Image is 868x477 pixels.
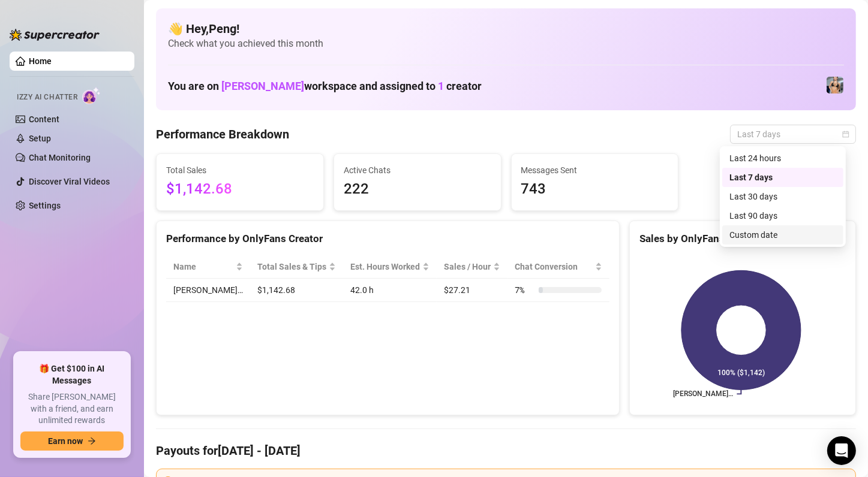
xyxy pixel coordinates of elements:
[82,87,101,104] img: AI Chatter
[20,431,124,451] button: Earn nowarrow-right
[521,178,669,201] span: 743
[639,231,846,247] div: Sales by OnlyFans Creator
[729,209,836,222] div: Last 90 days
[722,168,843,187] div: Last 7 days
[827,77,843,93] img: Veronica
[729,190,836,203] div: Last 30 days
[827,436,856,465] div: Open Intercom Messenger
[29,153,91,162] a: Chat Monitoring
[166,178,314,201] span: $1,142.68
[722,225,843,244] div: Custom date
[20,391,124,427] span: Share [PERSON_NAME] with a friend, and earn unlimited rewards
[257,260,326,273] span: Total Sales & Tips
[729,152,836,165] div: Last 24 hours
[10,29,100,41] img: logo-BBDzfeDw.svg
[166,231,609,247] div: Performance by OnlyFans Creator
[166,164,314,177] span: Total Sales
[156,126,289,143] h4: Performance Breakdown
[515,260,592,273] span: Chat Conversion
[729,228,836,241] div: Custom date
[722,149,843,168] div: Last 24 hours
[88,437,96,445] span: arrow-right
[722,206,843,225] div: Last 90 days
[521,164,669,177] span: Messages Sent
[344,178,491,201] span: 222
[29,134,51,143] a: Setup
[48,436,83,446] span: Earn now
[344,164,491,177] span: Active Chats
[842,131,849,138] span: calendar
[29,56,52,66] a: Home
[250,279,343,302] td: $1,142.68
[173,260,233,273] span: Name
[166,255,250,279] th: Name
[444,260,491,273] span: Sales / Hour
[166,279,250,302] td: [PERSON_NAME]…
[29,201,61,210] a: Settings
[29,177,110,186] a: Discover Viral Videos
[722,187,843,206] div: Last 30 days
[729,171,836,184] div: Last 7 days
[343,279,437,302] td: 42.0 h
[168,20,844,37] h4: 👋 Hey, Peng !
[438,80,444,92] span: 1
[20,363,124,387] span: 🎁 Get $100 in AI Messages
[250,255,343,279] th: Total Sales & Tips
[350,260,420,273] div: Est. Hours Worked
[515,283,534,297] span: 7 %
[437,255,507,279] th: Sales / Hour
[673,390,733,398] text: [PERSON_NAME]…
[168,37,844,50] span: Check what you achieved this month
[29,114,59,124] a: Content
[156,442,856,459] h4: Payouts for [DATE] - [DATE]
[17,92,77,103] span: Izzy AI Chatter
[737,125,849,143] span: Last 7 days
[168,80,482,93] h1: You are on workspace and assigned to creator
[437,279,507,302] td: $27.21
[507,255,609,279] th: Chat Conversion
[221,80,304,92] span: [PERSON_NAME]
